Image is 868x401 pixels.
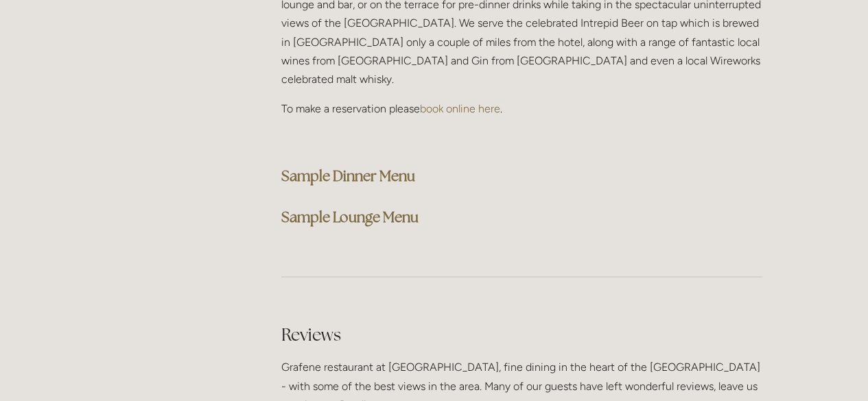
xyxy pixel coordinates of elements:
[281,322,762,346] h2: Reviews
[281,167,415,185] a: Sample Dinner Menu
[420,102,500,115] a: book online here
[281,208,419,226] a: Sample Lounge Menu
[281,99,762,118] p: To make a reservation please .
